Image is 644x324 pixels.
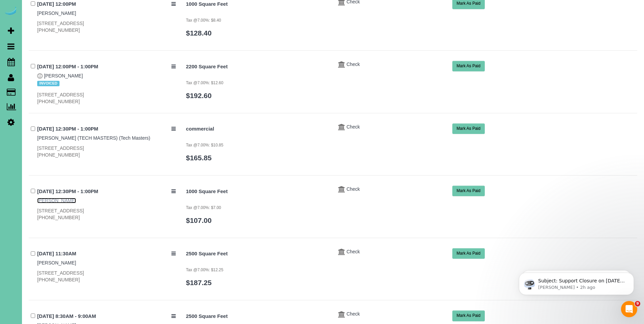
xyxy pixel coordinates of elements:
[37,314,176,319] h4: [DATE] 8:30AM - 9:00AM
[37,126,176,132] h4: [DATE] 12:30PM - 1:00PM
[347,249,360,254] a: Check
[186,80,223,85] small: Tax @7.00%: $12.60
[37,91,176,105] div: [STREET_ADDRESS] [PHONE_NUMBER]
[4,7,18,16] img: Automaid Logo
[186,18,221,23] small: Tax @7.00%: $8.40
[621,301,637,317] iframe: Intercom live chat
[37,20,176,33] div: [STREET_ADDRESS] [PHONE_NUMBER]
[509,258,644,306] iframe: Intercom notifications message
[186,279,212,286] a: $187.25
[186,154,212,162] a: $165.85
[347,186,360,192] a: Check
[186,64,328,70] h4: 2200 Square Feet
[635,301,640,306] span: 9
[452,248,485,259] button: Mark As Paid
[37,10,76,16] a: [PERSON_NAME]
[186,126,328,132] h4: commercial
[186,205,221,210] small: Tax @7.00%: $7.00
[347,62,360,67] a: Check
[37,64,176,70] h4: [DATE] 12:00PM - 1:00PM
[452,123,485,134] button: Mark As Paid
[44,73,83,78] a: [PERSON_NAME]
[37,198,76,203] a: [PERSON_NAME]
[37,81,59,86] span: INVOICED
[37,1,176,7] h4: [DATE] 12:00PM
[186,251,328,257] h4: 2500 Square Feet
[452,310,485,321] button: Mark As Paid
[186,29,212,37] a: $128.40
[452,186,485,196] button: Mark As Paid
[186,314,328,319] h4: 2500 Square Feet
[347,311,360,317] a: Check
[37,79,176,88] div: Tags
[347,124,360,130] a: Check
[186,143,223,147] small: Tax @7.00%: $10.85
[186,216,212,224] a: $107.00
[186,268,223,272] small: Tax @7.00%: $12.25
[37,260,76,265] a: [PERSON_NAME]
[186,189,328,194] h4: 1000 Square Feet
[37,135,150,141] a: [PERSON_NAME] (TECH MASTERS) (Tech Masters)
[186,92,212,99] a: $192.60
[452,61,485,71] button: Mark As Paid
[37,145,176,158] div: [STREET_ADDRESS] [PHONE_NUMBER]
[37,189,176,194] h4: [DATE] 12:30PM - 1:00PM
[37,251,176,257] h4: [DATE] 11:30AM
[37,207,176,221] div: [STREET_ADDRESS] [PHONE_NUMBER]
[186,1,328,7] h4: 1000 Square Feet
[37,270,176,283] div: [STREET_ADDRESS] [PHONE_NUMBER]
